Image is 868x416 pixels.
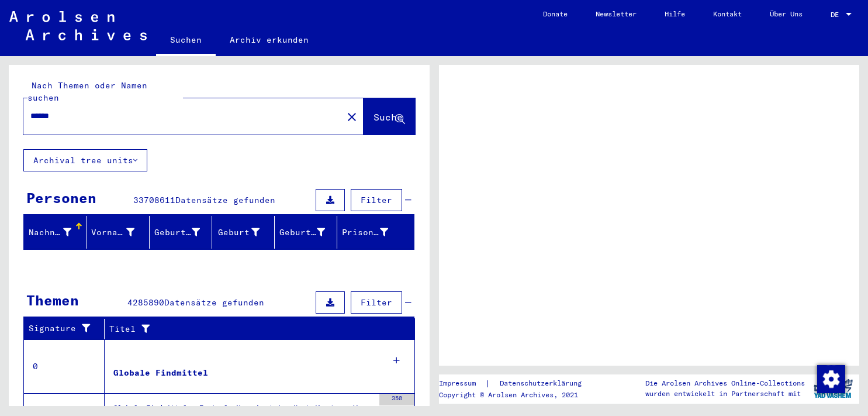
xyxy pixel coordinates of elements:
div: Signature [29,322,95,335]
span: Suche [374,111,403,123]
img: Arolsen_neg.svg [9,11,147,40]
mat-header-cell: Geburt‏ [212,216,275,249]
img: yv_logo.png [811,374,855,403]
p: Copyright © Arolsen Archives, 2021 [439,390,596,400]
div: Geburtsname [154,226,200,239]
span: Datensätze gefunden [164,297,264,308]
div: Globale Findmittel [113,367,208,379]
div: Geburtsname [154,223,215,242]
div: Signature [29,319,107,338]
p: Die Arolsen Archives Online-Collections [645,378,805,389]
button: Filter [351,291,402,314]
mat-header-cell: Geburtsname [150,216,212,249]
mat-header-cell: Prisoner # [337,216,413,249]
div: Prisoner # [342,223,402,242]
button: Archival tree units [23,149,147,171]
mat-header-cell: Vorname [87,216,149,249]
a: Impressum [439,377,485,390]
span: 33708611 [133,195,175,205]
div: Nachname [29,223,86,242]
span: 4285890 [127,297,164,308]
button: Clear [340,105,364,128]
mat-header-cell: Nachname [24,216,87,249]
div: Personen [26,187,96,208]
div: Titel [109,319,403,338]
div: Vorname [91,226,134,239]
div: Prisoner # [342,226,388,239]
span: Datensätze gefunden [175,195,275,205]
a: Archiv erkunden [216,26,323,54]
span: Filter [361,195,392,205]
mat-icon: close [345,110,359,124]
p: wurden entwickelt in Partnerschaft mit [645,389,805,399]
td: 0 [24,339,105,393]
div: Geburt‏ [217,226,260,239]
mat-header-cell: Geburtsdatum [275,216,337,249]
button: Filter [351,189,402,211]
a: Suchen [156,26,216,56]
span: DE [831,11,843,19]
img: Zustimmung ändern [817,365,845,393]
button: Suche [364,98,415,135]
div: Themen [26,290,79,311]
div: Vorname [91,223,148,242]
div: Nachname [29,226,71,239]
div: 350 [379,394,414,405]
div: | [439,377,596,390]
a: Datenschutzerklärung [490,377,596,390]
span: Filter [361,297,392,308]
div: Geburtsdatum [279,226,325,239]
div: Geburtsdatum [279,223,340,242]
div: Titel [109,323,392,335]
div: Geburt‏ [217,223,274,242]
mat-label: Nach Themen oder Namen suchen [27,80,147,103]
